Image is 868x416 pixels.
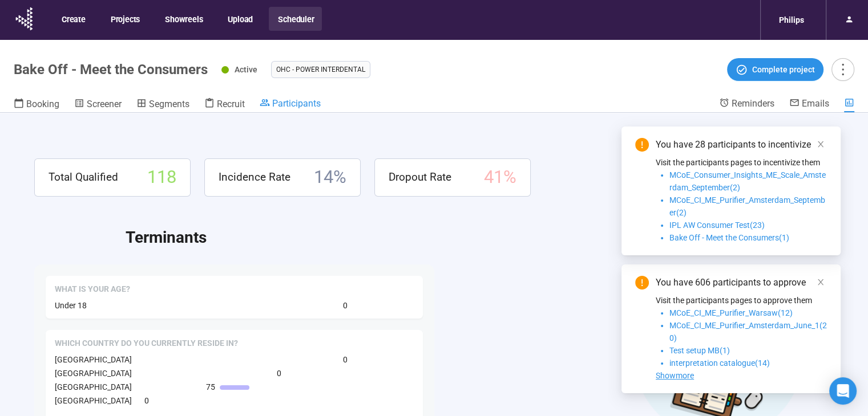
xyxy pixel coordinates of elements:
[55,338,238,349] span: Which country do you currently reside in?
[656,276,827,289] div: You have 606 participants to approve
[831,58,854,81] button: more
[260,97,321,111] a: Participants
[669,233,789,242] span: Bake Off - Meet the Consumers(1)
[136,97,189,112] a: Segments
[55,301,87,310] span: Under 18
[727,58,823,81] button: Complete project
[53,7,94,31] button: Create
[802,98,829,109] span: Emails
[204,97,245,112] a: Recruit
[277,367,281,380] span: 0
[817,278,825,286] span: close
[669,170,826,192] span: MCoE_Consumer_Insights_ME_Scale_Amsterdam_September(2)
[219,7,261,31] button: Upload
[217,99,245,109] span: Recruit
[669,195,825,217] span: MCoE_CI_ME_Purifier_Amsterdam_September(2)
[669,346,730,355] span: Test setup MB(1)
[269,7,322,31] button: Scheduler
[272,98,321,109] span: Participants
[484,164,516,191] span: 41 %
[656,294,827,307] p: Visit the participants pages to approve them
[732,98,774,109] span: Reminders
[206,381,215,393] span: 75
[656,156,827,169] p: Visit the participants pages to incentivize them
[156,7,211,31] button: Showreels
[752,63,815,76] span: Complete project
[149,99,189,109] span: Segments
[147,164,176,191] span: 118
[276,64,365,75] span: OHC - Power Interdental
[669,221,765,230] span: IPL AW Consumer Test(23)
[102,7,148,31] button: Projects
[389,169,451,186] span: Dropout Rate
[14,62,208,78] h1: Bake Off - Meet the Consumers
[719,97,774,111] a: Reminders
[817,140,825,148] span: close
[656,138,827,152] div: You have 28 participants to incentivize
[835,62,850,77] span: more
[55,355,132,364] span: [GEOGRAPHIC_DATA]
[343,353,348,366] span: 0
[669,308,793,317] span: MCoE_CI_ME_Purifier_Warsaw(12)
[635,138,649,152] span: exclamation-circle
[14,97,59,112] a: Booking
[314,164,346,191] span: 14 %
[789,97,829,111] a: Emails
[669,358,770,368] span: interpretation catalogue(14)
[126,225,834,250] h2: Terminants
[343,299,348,312] span: 0
[55,382,132,391] span: [GEOGRAPHIC_DATA]
[235,65,257,74] span: Active
[55,396,132,405] span: [GEOGRAPHIC_DATA]
[635,276,649,289] span: exclamation-circle
[49,169,118,186] span: Total Qualified
[656,371,694,380] span: Showmore
[144,394,149,407] span: 0
[55,369,132,378] span: [GEOGRAPHIC_DATA]
[26,99,59,109] span: Booking
[55,284,130,295] span: What is your age?
[74,97,122,112] a: Screener
[829,377,857,405] div: Open Intercom Messenger
[87,99,122,109] span: Screener
[669,321,827,342] span: MCoE_CI_ME_Purifier_Amsterdam_June_1(20)
[772,9,811,31] div: Philips
[219,169,290,186] span: Incidence Rate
